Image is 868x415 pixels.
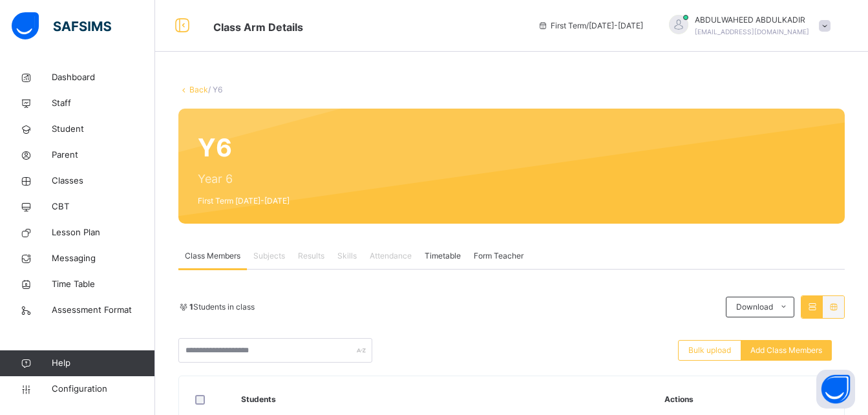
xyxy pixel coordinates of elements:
[425,250,461,262] span: Timetable
[370,250,412,262] span: Attendance
[337,250,357,262] span: Skills
[298,250,324,262] span: Results
[52,175,155,187] span: Classes
[208,85,222,94] span: / Y6
[52,97,155,110] span: Staff
[52,149,155,162] span: Parent
[213,21,303,34] span: Class Arm Details
[688,345,731,356] span: Bulk upload
[12,12,111,39] img: safsims
[52,357,154,370] span: Help
[52,252,155,265] span: Messaging
[656,14,837,37] div: ABDULWAHEEDABDULKADIR
[52,383,154,396] span: Configuration
[538,20,643,32] span: session/term information
[52,226,155,239] span: Lesson Plan
[189,302,193,312] b: 1
[189,301,255,313] span: Students in class
[52,123,155,136] span: Student
[185,250,240,262] span: Class Members
[750,345,822,356] span: Add Class Members
[695,14,809,26] span: ABDULWAHEED ABDULKADIR
[52,71,155,84] span: Dashboard
[474,250,524,262] span: Form Teacher
[736,301,773,313] span: Download
[52,200,155,213] span: CBT
[816,370,855,409] button: Open asap
[695,28,809,36] span: [EMAIL_ADDRESS][DOMAIN_NAME]
[52,304,155,317] span: Assessment Format
[189,85,208,94] a: Back
[253,250,285,262] span: Subjects
[52,278,155,291] span: Time Table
